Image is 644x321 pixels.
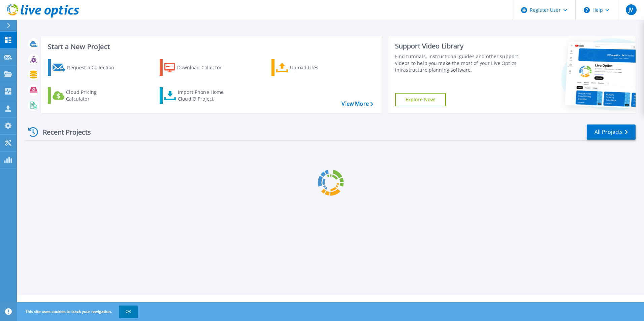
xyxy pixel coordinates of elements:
[48,87,123,104] a: Cloud Pricing Calculator
[395,53,521,73] div: Find tutorials, instructional guides and other support videos to help you make the most of your L...
[290,61,344,74] div: Upload Files
[66,89,120,102] div: Cloud Pricing Calculator
[395,93,446,106] a: Explore Now!
[177,61,231,74] div: Download Collector
[19,306,138,318] span: This site uses cookies to track your navigation.
[160,59,235,76] a: Download Collector
[587,124,636,140] a: All Projects
[48,59,123,76] a: Request a Collection
[342,101,373,107] a: View More
[271,59,347,76] a: Upload Files
[26,124,100,140] div: Recent Projects
[48,43,373,50] h3: Start a New Project
[119,306,138,318] button: OK
[67,61,121,74] div: Request a Collection
[629,7,633,12] span: JV
[178,89,230,102] div: Import Phone Home CloudIQ Project
[395,42,521,50] div: Support Video Library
